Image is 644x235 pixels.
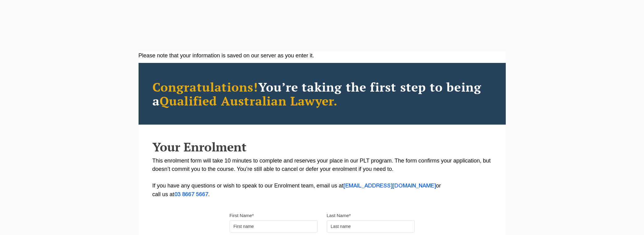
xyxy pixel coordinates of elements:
a: [EMAIL_ADDRESS][DOMAIN_NAME] [343,183,436,188]
p: This enrolment form will take 10 minutes to complete and reserves your place in our PLT program. ... [152,157,492,199]
input: Last name [327,220,415,233]
a: 03 8667 5667 [174,192,208,197]
span: Qualified Australian Lawyer. [160,93,338,109]
span: Congratulations! [152,79,258,95]
label: First Name* [230,212,254,219]
input: First name [230,220,318,233]
label: Last Name* [327,212,351,219]
h2: Your Enrolment [152,140,492,154]
div: Please note that your information is saved on our server as you enter it. [139,52,506,60]
h2: You’re taking the first step to being a [152,80,492,108]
